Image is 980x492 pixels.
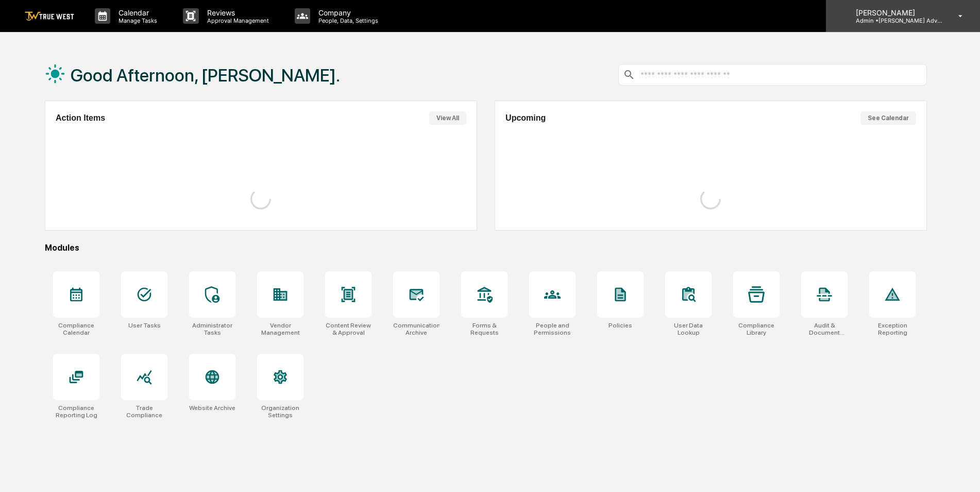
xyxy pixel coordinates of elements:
img: logo [25,11,74,21]
div: Trade Compliance [121,404,167,419]
h2: Action Items [56,113,105,123]
div: Compliance Reporting Log [53,404,99,419]
div: Communications Archive [393,322,440,336]
p: Admin • [PERSON_NAME] Advisory Group [848,17,943,24]
div: People and Permissions [529,322,576,336]
div: Policies [609,322,632,329]
div: Compliance Library [733,322,780,336]
div: Compliance Calendar [53,322,99,336]
p: Approval Management [199,17,274,24]
button: See Calendar [860,111,916,125]
div: Audit & Document Logs [801,322,848,336]
div: Exception Reporting [869,322,916,336]
div: Content Review & Approval [325,322,371,336]
div: User Tasks [128,322,161,329]
p: Reviews [199,8,274,17]
div: Modules [45,243,927,253]
div: Website Archive [189,404,235,412]
p: People, Data, Settings [310,17,383,24]
p: Company [310,8,383,17]
h2: Upcoming [505,113,546,123]
p: [PERSON_NAME] [848,8,943,17]
div: User Data Lookup [665,322,712,336]
div: Organization Settings [257,404,303,419]
h1: Good Afternoon, [PERSON_NAME]. [71,65,340,86]
div: Forms & Requests [461,322,508,336]
p: Manage Tasks [110,17,162,24]
button: View All [429,111,466,125]
div: Vendor Management [257,322,303,336]
p: Calendar [110,8,162,17]
div: Administrator Tasks [189,322,235,336]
